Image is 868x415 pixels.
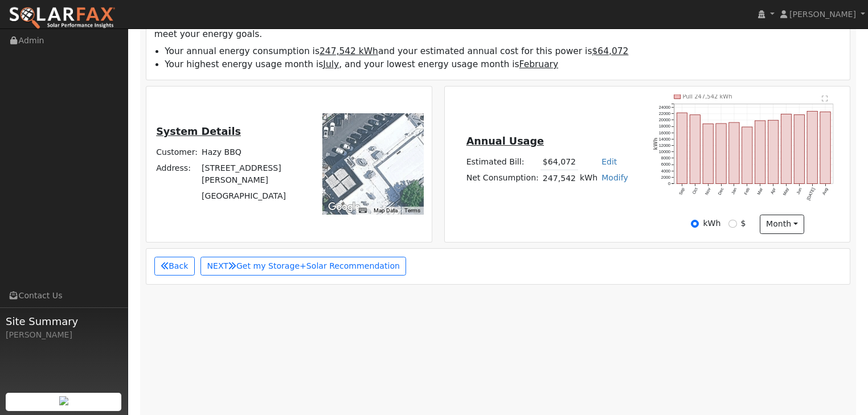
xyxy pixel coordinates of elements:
[821,112,831,183] rect: onclick=""
[760,215,805,234] button: month
[678,187,686,196] text: Sep
[601,173,628,182] a: Modify
[325,200,363,215] img: Google
[325,200,363,215] a: Open this area in Google Maps (opens a new window)
[6,329,122,341] div: [PERSON_NAME]
[592,46,628,56] u: $64,072
[717,187,725,196] text: Dec
[200,144,306,160] td: Hazy BBQ
[731,187,738,195] text: Jan
[781,114,792,184] rect: onclick=""
[200,257,407,276] button: NEXTGet my Storage+Solar Recommendation
[743,187,751,195] text: Feb
[755,121,765,184] rect: onclick=""
[677,113,687,184] rect: onclick=""
[822,95,829,102] text: 
[668,181,670,186] text: 0
[323,59,339,69] u: July
[704,187,712,196] text: Nov
[165,58,842,71] li: Your highest energy usage month is , and your lowest energy usage month is
[659,137,670,142] text: 14000
[822,187,830,196] text: Aug
[742,127,752,184] rect: onclick=""
[156,126,241,137] u: System Details
[683,93,732,100] text: Pull 247,542 kWh
[659,149,670,154] text: 10000
[659,130,670,135] text: 16000
[9,6,116,30] img: SolarFax
[601,157,617,166] a: Edit
[519,59,559,69] u: February
[795,114,805,183] rect: onclick=""
[661,162,670,167] text: 6000
[729,122,739,184] rect: onclick=""
[200,188,306,204] td: [GEOGRAPHIC_DATA]
[374,207,398,215] button: Map Data
[661,155,670,161] text: 8000
[691,187,699,195] text: Oct
[541,170,578,187] td: 247,542
[359,207,367,215] button: Keyboard shortcuts
[690,114,701,183] rect: onclick=""
[789,10,856,19] span: [PERSON_NAME]
[661,169,670,174] text: 4000
[728,220,736,228] input: $
[691,220,699,228] input: kWh
[661,175,670,180] text: 2000
[703,124,714,183] rect: onclick=""
[796,187,803,195] text: Jun
[782,187,790,196] text: May
[659,105,670,110] text: 24000
[768,120,779,184] rect: onclick=""
[154,16,822,39] span: You have provided your hourly consumption data, which provides the most accurate battery storage ...
[806,187,816,201] text: [DATE]
[659,124,670,129] text: 18000
[770,187,777,195] text: Apr
[466,135,544,147] u: Annual Usage
[716,124,726,184] rect: onclick=""
[320,46,378,56] u: 247,542 kWh
[741,217,746,229] label: $
[659,143,670,148] text: 12000
[659,111,670,116] text: 22000
[464,154,541,170] td: Estimated Bill:
[756,187,764,196] text: Mar
[200,160,306,188] td: [STREET_ADDRESS][PERSON_NAME]
[659,117,670,122] text: 20000
[165,45,842,58] li: Your annual energy consumption is and your estimated annual cost for this power is
[808,111,818,184] rect: onclick=""
[541,154,578,170] td: $64,072
[6,314,122,329] span: Site Summary
[653,138,659,150] text: kWh
[404,207,420,213] a: Terms (opens in new tab)
[154,160,200,188] td: Address:
[703,217,720,229] label: kWh
[154,144,200,160] td: Customer:
[59,396,68,405] img: retrieve
[578,170,600,187] td: kWh
[464,170,541,187] td: Net Consumption:
[154,257,195,276] button: Back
